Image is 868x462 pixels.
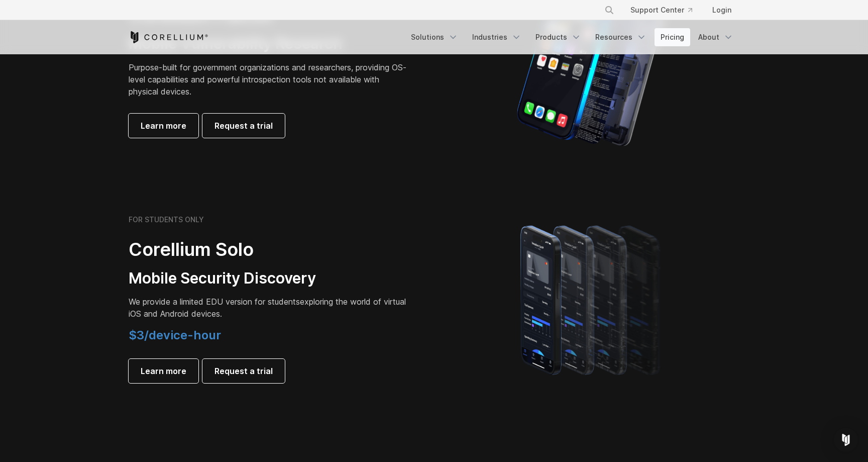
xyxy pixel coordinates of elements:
[214,120,273,132] span: Request a trial
[704,1,739,19] a: Login
[405,28,739,46] div: Navigation Menu
[129,31,208,43] a: Corellium Home
[129,238,410,261] h2: Corellium Solo
[202,114,285,138] a: Request a trial
[592,1,739,19] div: Navigation Menu
[600,1,618,19] button: Search
[529,28,587,46] a: Products
[466,28,527,46] a: Industries
[129,296,410,320] p: exploring the world of virtual iOS and Android devices.
[129,215,204,224] h6: FOR STUDENTS ONLY
[692,28,739,46] a: About
[141,120,186,132] span: Learn more
[129,114,198,138] a: Learn more
[129,328,221,342] span: $3/device-hour
[129,297,300,307] span: We provide a limited EDU version for students
[500,211,684,387] img: A lineup of four iPhone models becoming more gradient and blurred
[214,365,273,377] span: Request a trial
[129,269,410,288] h3: Mobile Security Discovery
[202,359,285,383] a: Request a trial
[622,1,700,19] a: Support Center
[589,28,653,46] a: Resources
[129,359,198,383] a: Learn more
[405,28,464,46] a: Solutions
[834,428,858,452] div: Open Intercom Messenger
[141,365,186,377] span: Learn more
[655,28,690,46] a: Pricing
[129,61,410,98] p: Purpose-built for government organizations and researchers, providing OS-level capabilities and p...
